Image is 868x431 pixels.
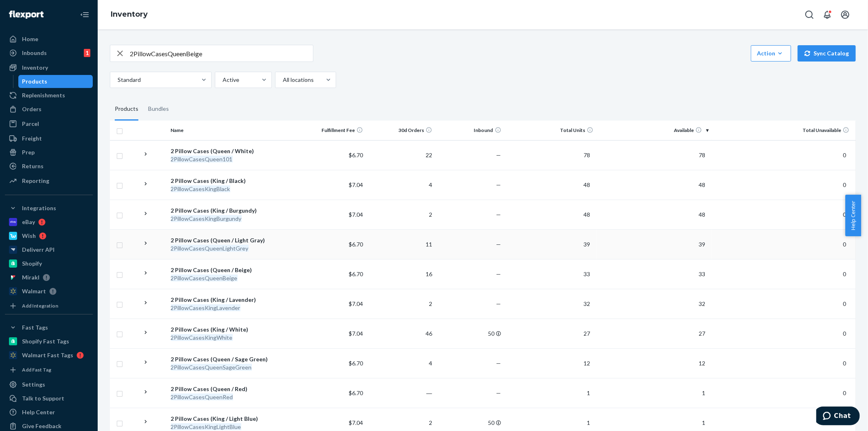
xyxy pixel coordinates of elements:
td: 50 [435,319,505,348]
a: Shopify Fast Tags [5,335,93,348]
span: 27 [580,330,593,337]
td: 4 [366,170,435,200]
div: Replenishments [22,91,65,99]
div: Inventory [22,64,48,72]
div: Inbounds [22,49,47,57]
div: 2 Pillow Cases (Queen / Sage Green) [171,355,294,363]
span: 1 [699,389,708,396]
span: — [496,211,501,218]
em: 2PillowCasesKingBurgundy [171,215,242,222]
button: Sync Catalog [798,45,856,62]
span: 48 [695,211,708,218]
div: Freight [22,134,42,143]
a: Walmart Fast Tags [5,349,93,362]
a: Shopify [5,257,93,270]
span: 33 [695,270,708,277]
em: 2PillowCasesQueenLightGrey [171,245,249,252]
span: $7.04 [349,419,363,426]
td: 2 [366,289,435,319]
span: — [496,270,501,277]
span: 0 [840,181,849,188]
th: Inbound [435,121,505,140]
button: Open Search Box [801,7,818,23]
span: 78 [580,152,593,158]
div: Mirakl [22,273,39,281]
div: 2 Pillow Cases (King / Light Blue) [171,415,294,423]
div: Home [22,35,38,43]
button: Open account menu [837,7,853,23]
em: 2PillowCasesKingWhite [171,334,233,341]
a: eBay [5,215,93,229]
span: — [496,389,501,396]
a: Mirakl [5,271,93,284]
a: Prep [5,146,93,159]
input: Search inventory by name or sku [130,45,313,62]
button: Integrations [5,202,93,215]
a: Orders [5,103,93,116]
a: Returns [5,160,93,173]
img: Flexport logo [9,11,44,19]
div: Add Fast Tag [22,366,51,373]
div: Shopify [22,259,42,268]
span: 0 [840,241,849,248]
span: 48 [580,211,593,218]
button: Open notifications [819,7,835,23]
span: $6.70 [349,389,363,396]
div: 2 Pillow Cases (Queen / Light Gray) [171,236,294,244]
div: Bundles [148,98,169,121]
iframe: Opens a widget where you can chat to one of our agents [816,407,860,427]
span: 48 [695,181,708,188]
th: 30d Orders [366,121,435,140]
a: Freight [5,132,93,145]
span: $7.04 [349,330,363,337]
div: Give Feedback [22,422,61,430]
span: $6.70 [349,152,363,158]
button: Fast Tags [5,321,93,334]
span: 0 [840,389,849,396]
td: ― [366,378,435,408]
em: 2PillowCasesKingBlack [171,185,230,192]
em: 2PillowCasesQueenRed [171,394,233,400]
span: 39 [580,241,593,248]
a: Add Fast Tag [5,365,93,375]
div: Help Center [22,408,55,416]
span: $6.70 [349,270,363,277]
input: Active [222,76,223,84]
span: — [496,241,501,248]
span: 0 [840,360,849,367]
div: Returns [22,162,44,170]
a: Inventory [111,10,148,19]
input: Standard [117,76,118,84]
span: 0 [840,330,849,337]
div: 2 Pillow Cases (King / Black) [171,177,294,185]
a: Help Center [5,406,93,419]
a: Settings [5,378,93,391]
span: 33 [580,270,593,277]
span: — [496,300,501,307]
div: Fast Tags [22,323,48,332]
span: — [496,152,501,158]
div: Products [22,77,48,86]
div: 2 Pillow Cases (King / White) [171,325,294,334]
th: Available [597,121,712,140]
span: $6.70 [349,241,363,248]
button: Help Center [845,195,861,236]
button: Action [751,45,791,62]
div: Walmart [22,287,46,295]
div: Reporting [22,177,49,185]
a: Inventory [5,61,93,74]
a: Deliverr API [5,243,93,256]
td: 22 [366,140,435,170]
td: 46 [366,319,435,348]
div: Orders [22,105,42,113]
span: 0 [840,211,849,218]
ol: breadcrumbs [104,3,154,26]
td: 11 [366,229,435,259]
span: 0 [840,300,849,307]
span: $6.70 [349,360,363,367]
a: Walmart [5,285,93,298]
span: 32 [695,300,708,307]
td: 16 [366,259,435,289]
